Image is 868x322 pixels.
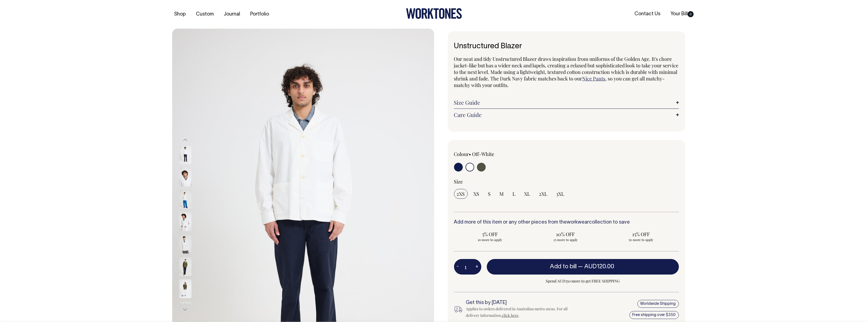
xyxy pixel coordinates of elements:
[454,189,468,199] input: 2XS
[485,189,494,199] input: S
[608,231,675,237] span: 15% OFF
[248,10,272,19] a: Portfolio
[582,75,605,82] a: Nice Pants
[472,151,494,157] label: Off-White
[471,189,482,199] input: XS
[466,306,577,319] div: Applies to orders delivered in Australian metro areas. For all delivery information, .
[688,11,694,17] span: 0
[556,191,565,197] span: 3XL
[454,229,526,243] input: 5% OFF 10 more to apply
[179,257,192,276] img: olive
[513,191,516,197] span: L
[632,10,663,19] a: Contact Us
[473,261,481,272] button: +
[488,191,491,197] span: S
[454,75,665,88] span: , so you can get all matchy-matchy with your outfits.
[454,56,679,82] span: Our neat and tidy Unstructured Blazer draws inspiration from uniforms of the Golden Age. It's cho...
[584,264,614,269] span: AUD120.00
[179,279,192,298] img: olive
[668,10,696,19] a: Your Bill0
[532,231,599,237] span: 10% OFF
[457,191,465,197] span: 2XS
[454,178,679,185] div: Size
[554,189,567,199] input: 3XL
[524,191,530,197] span: XL
[529,229,602,243] input: 10% OFF 25 more to apply
[172,10,188,19] a: Shop
[608,237,675,242] span: 50 more to apply
[181,304,189,316] button: Next
[457,231,524,237] span: 5% OFF
[567,220,589,225] a: workwear
[500,191,504,197] span: M
[487,259,679,274] button: Add to bill —AUD120.00
[454,261,462,272] button: -
[179,145,192,164] img: off-white
[457,237,524,242] span: 10 more to apply
[179,190,192,209] img: off-white
[454,99,679,106] a: Size Guide
[532,237,599,242] span: 25 more to apply
[474,191,479,197] span: XS
[497,189,507,199] input: M
[194,10,216,19] a: Custom
[550,264,577,269] span: Add to bill
[510,189,518,199] input: L
[605,229,677,243] input: 15% OFF 50 more to apply
[539,191,548,197] span: 2XL
[466,300,577,306] h6: Get this by [DATE]
[454,112,679,118] a: Care Guide
[181,134,189,146] button: Previous
[522,189,533,199] input: XL
[222,10,243,19] a: Journal
[179,167,192,186] img: off-white
[454,151,544,157] div: Colour
[536,189,550,199] input: 2XL
[179,234,192,254] img: off-white
[454,220,679,225] h6: Add more of this item or any other pieces from the collection to save
[469,151,471,157] span: •
[578,264,616,269] span: —
[502,313,519,318] a: click here
[179,302,192,321] img: olive
[454,42,679,51] h1: Unstructured Blazer
[487,278,679,284] span: Spend AUD350 more to get FREE SHIPPING
[179,212,192,231] img: off-white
